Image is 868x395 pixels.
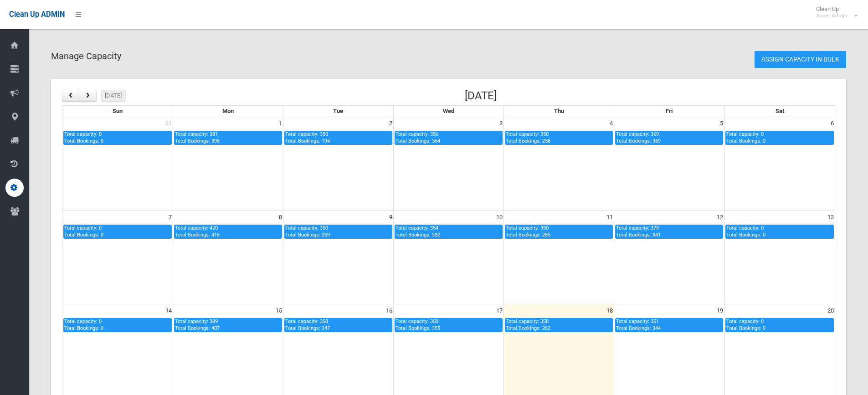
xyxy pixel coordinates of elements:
[101,90,126,102] button: [DATE]
[606,211,614,224] span: 11
[175,225,220,237] span: Total capacity: 420 Total Bookings: 416
[164,304,173,317] span: 14
[830,117,835,130] span: 6
[506,318,550,331] span: Total capacity: 350 Total Bookings: 262
[275,304,283,317] span: 15
[495,211,503,224] span: 10
[388,211,393,224] span: 9
[726,225,765,237] span: Total capacity: 0 Total Bookings: 0
[616,225,661,237] span: Total capacity: 379 Total Bookings: 341
[164,117,173,130] span: 31
[816,12,847,19] small: Super Admin
[609,117,614,130] span: 4
[827,304,835,317] span: 20
[506,225,550,237] span: Total capacity: 350 Total Bookings: 285
[285,225,330,237] span: Total capacity: 350 Total Bookings: 269
[506,131,550,144] span: Total capacity: 350 Total Bookings: 258
[278,117,283,130] span: 1
[719,117,724,130] span: 5
[495,304,503,317] span: 17
[554,108,564,114] span: Thu
[64,318,103,331] span: Total capacity: 0 Total Bookings: 0
[9,10,65,19] span: Clean Up ADMIN
[388,117,393,130] span: 2
[716,211,724,224] span: 12
[168,211,173,224] span: 7
[616,318,661,331] span: Total capacity: 351 Total Bookings: 344
[333,108,343,114] span: Tue
[726,318,765,331] span: Total capacity: 0 Total Bookings: 0
[616,131,661,144] span: Total capacity: 369 Total Bookings: 369
[51,51,121,62] span: Manage Capacity
[606,304,614,317] span: 18
[443,108,454,114] span: Wed
[395,318,440,331] span: Total capacity: 350 Total Bookings: 355
[465,90,497,102] h2: [DATE]
[666,108,673,114] span: Fri
[113,108,123,114] span: Sun
[64,225,103,237] span: Total capacity: 0 Total Bookings: 0
[175,131,220,144] span: Total capacity: 381 Total Bookings: 396
[395,131,440,144] span: Total capacity: 356 Total Bookings: 364
[285,318,330,331] span: Total capacity: 350 Total Bookings: 247
[498,117,503,130] span: 3
[175,318,220,331] span: Total capacity: 389 Total Bookings: 407
[755,51,846,68] a: Assign Capacity in Bulk
[278,211,283,224] span: 8
[812,5,857,19] span: Clean Up
[726,131,765,144] span: Total capacity: 0 Total Bookings: 0
[222,108,234,114] span: Mon
[285,131,330,144] span: Total capacity: 350 Total Bookings: 194
[776,108,784,114] span: Sat
[716,304,724,317] span: 19
[385,304,393,317] span: 16
[395,225,440,237] span: Total capacity: 354 Total Bookings: 332
[827,211,835,224] span: 13
[64,131,103,144] span: Total capacity: 0 Total Bookings: 0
